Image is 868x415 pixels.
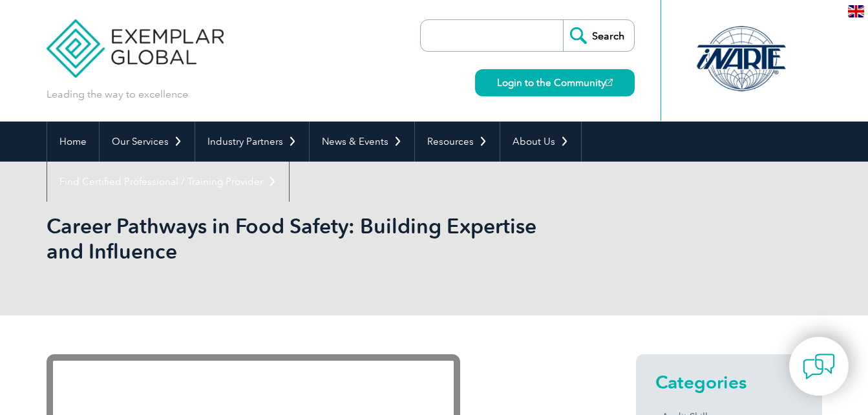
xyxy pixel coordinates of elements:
[100,122,195,162] a: Our Services
[563,20,634,51] input: Search
[195,122,309,162] a: Industry Partners
[47,122,99,162] a: Home
[803,350,835,383] img: contact-chat.png
[47,213,543,264] h1: Career Pathways in Food Safety: Building Expertise and Influence
[848,5,864,17] img: en
[655,372,803,392] h2: Categories
[475,69,635,96] a: Login to the Community
[500,122,581,162] a: About Us
[310,122,414,162] a: News & Events
[47,87,188,101] p: Leading the way to excellence
[415,122,500,162] a: Resources
[606,79,613,86] img: open_square.png
[47,162,289,202] a: Find Certified Professional / Training Provider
